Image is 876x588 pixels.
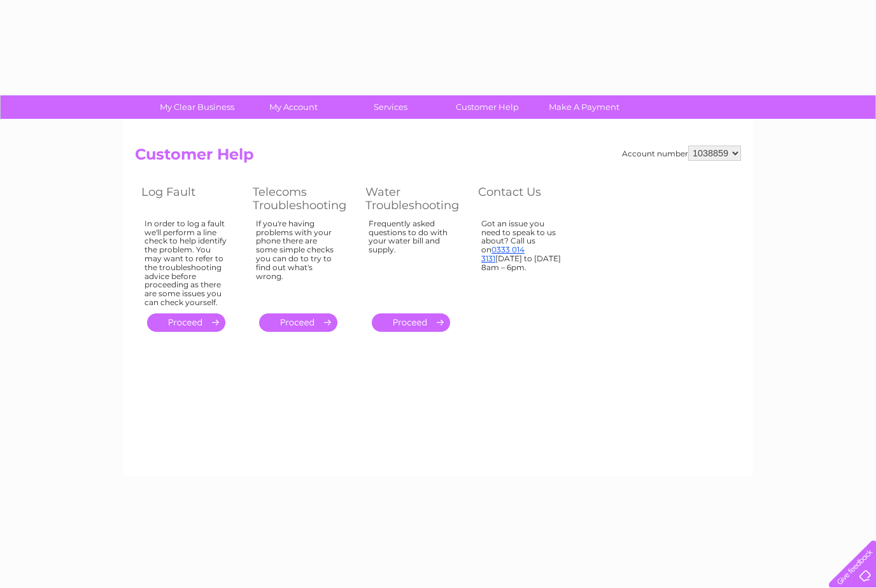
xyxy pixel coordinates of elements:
a: . [372,313,450,332]
a: . [147,313,225,332]
a: Make A Payment [532,95,637,119]
a: My Account [241,95,346,119]
div: Account number [622,146,741,161]
th: Water Troubleshooting [359,182,472,215]
a: . [259,313,337,332]
th: Telecoms Troubleshooting [246,182,359,215]
a: Services [338,95,443,119]
a: 0333 014 3131 [481,245,525,263]
th: Contact Us [472,182,583,215]
div: Frequently asked questions to do with your water bill and supply. [369,219,453,302]
div: Got an issue you need to speak to us about? Call us on [DATE] to [DATE] 8am – 6pm. [481,219,564,302]
div: In order to log a fault we'll perform a line check to help identify the problem. You may want to ... [145,219,227,307]
a: My Clear Business [145,95,250,119]
th: Log Fault [135,182,246,215]
div: If you're having problems with your phone there are some simple checks you can do to try to find ... [256,219,340,302]
h2: Customer Help [135,146,741,170]
a: Customer Help [435,95,540,119]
